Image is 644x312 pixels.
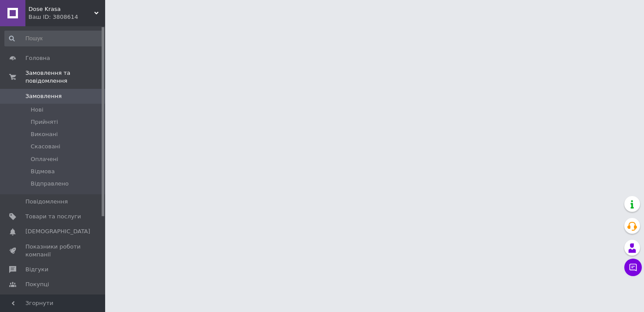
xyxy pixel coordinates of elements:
[31,130,58,138] span: Виконані
[624,259,642,276] button: Чат з покупцем
[25,213,81,221] span: Товари та послуги
[4,31,103,46] input: Пошук
[31,180,69,188] span: Відправлено
[25,228,90,235] span: [DEMOGRAPHIC_DATA]
[31,143,60,151] span: Скасовані
[25,280,49,288] span: Покупці
[25,69,105,85] span: Замовлення та повідомлення
[31,168,55,175] span: Відмова
[31,118,58,126] span: Прийняті
[25,266,48,273] span: Відгуки
[25,198,68,206] span: Повідомлення
[28,13,105,21] div: Ваш ID: 3808614
[31,106,43,114] span: Нові
[25,243,81,259] span: Показники роботи компанії
[25,54,50,62] span: Головна
[31,155,58,163] span: Оплачені
[28,5,94,13] span: Dose Krasa
[25,92,62,100] span: Замовлення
